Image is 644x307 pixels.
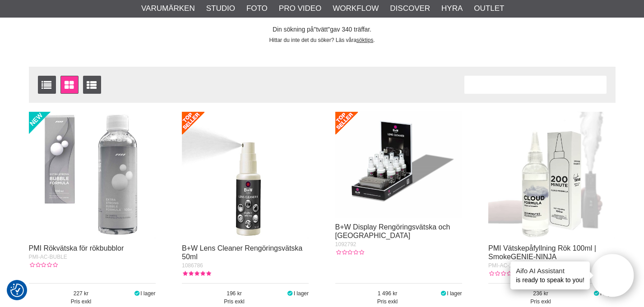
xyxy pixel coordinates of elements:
span: Pris exkl [182,298,287,306]
a: Hyra [441,3,463,14]
i: I lager [440,290,447,297]
a: B+W Lens Cleaner Rengöringsvätska 50ml [182,244,302,261]
h4: Aifo AI Assistant [516,266,584,275]
i: I lager [287,290,294,297]
span: I lager [140,290,155,297]
span: 1 496 [335,289,440,298]
span: Pris exkl [29,298,134,306]
span: 1086786 [182,262,203,269]
a: söktips [357,37,373,43]
span: tvätt [314,26,330,33]
a: B+W Display Rengöringsvätska och [GEOGRAPHIC_DATA] [335,223,450,239]
div: Kundbetyg: 0 [29,261,58,269]
a: Outlet [474,3,504,14]
a: PMI Vätskepåfyllning Rök 100ml | SmokeGENIE-NINJA [488,244,596,261]
img: PMI Rökvätska för rökbubblor [29,112,156,238]
span: . [373,37,375,43]
a: Foto [246,3,268,14]
a: Varumärken [141,3,195,14]
span: I lager [294,290,309,297]
a: Fönstervisning [60,76,79,94]
img: Revisit consent button [10,284,24,297]
a: Studio [206,3,235,14]
img: PMI Vätskepåfyllning Rök 100ml | SmokeGENIE-NINJA [488,112,615,238]
div: Kundbetyg: 0 [488,270,517,278]
span: PMI-AC-BUBLE [29,254,67,260]
a: Discover [390,3,430,14]
a: Listvisning [38,76,56,94]
i: I lager [133,290,140,297]
a: Pro Video [279,3,321,14]
span: 196 [182,289,287,298]
div: Kundbetyg: 0 [335,248,364,257]
button: Samtyckesinställningar [10,282,24,298]
span: I lager [447,290,462,297]
a: PMI Rökvätska för rökbubblor [29,244,124,252]
span: 1092792 [335,241,357,247]
span: 236 [488,289,593,298]
div: is ready to speak to you! [510,261,590,289]
span: Din sökning på gav 340 träffar. [273,26,371,33]
span: Hittar du inte det du söker? Läs våra [269,37,356,43]
span: Pris exkl [335,298,440,306]
span: 227 [29,289,134,298]
img: B+W Lens Cleaner Rengöringsvätska 50ml [182,112,309,238]
img: B+W Display Rengöringsvätska och Putsduk [335,112,462,217]
span: Pris exkl [488,298,593,306]
a: Utökad listvisning [83,76,101,94]
div: Kundbetyg: 5.00 [182,270,211,278]
span: PMI-AC-100ML [488,262,526,269]
i: I lager [593,290,600,297]
span: I lager [600,290,615,297]
a: Workflow [333,3,379,14]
